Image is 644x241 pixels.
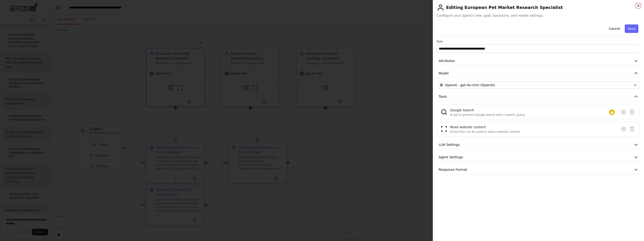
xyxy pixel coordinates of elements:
button: Delete tool [628,108,636,116]
button: Agent Settings [437,153,640,162]
label: Role [437,40,640,43]
button: Delete tool [628,125,636,133]
span: Model [439,71,448,76]
button: OpenAI - gpt-4o-mini (OpenAI) [438,82,639,89]
button: Cancel [606,24,623,33]
button: Tools [437,92,640,101]
span: Tools [439,94,447,99]
div: A tool to perform Google search with a search_query. [450,113,525,117]
div: A tool that can be used to read a website content. [450,130,521,134]
button: Configure tool [619,125,628,133]
div: Read website content [450,125,521,129]
button: Configure tool [619,108,628,116]
h2: Editing European Pet Market Research Specialist [437,4,640,11]
span: Configure your agent's role, goal, backstory, and model settings. [437,13,640,18]
img: ScrapeWebsiteTool [441,126,447,132]
button: Attributes [437,57,640,65]
button: Response Format [437,165,640,174]
button: LLM Settings [437,140,640,149]
button: Model [437,69,640,78]
span: OpenAI - gpt-4o-mini (OpenAI) [445,83,495,87]
span: LLM Settings [439,142,460,147]
span: Response Format [439,167,467,172]
img: SerplyWebSearchTool [441,109,447,115]
div: Google Search [450,108,525,113]
span: Attributes [439,58,455,63]
span: Agent Settings [439,155,463,159]
button: Save [625,24,638,33]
